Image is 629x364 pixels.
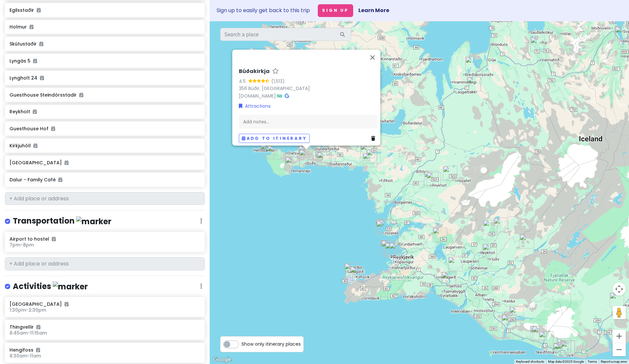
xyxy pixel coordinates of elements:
[601,360,627,363] a: Report a map error
[613,343,626,356] button: Zoom out
[260,143,275,158] div: Svörtuloft Lighthouse
[51,126,55,131] i: Added to itinerary
[560,341,575,355] div: Vik
[427,172,441,187] div: Guesthouse Steindórsstadir
[494,218,508,232] div: Gullfoss Falls
[442,272,456,286] div: Gesthús Selfoss
[448,257,463,271] div: Kerid Crater
[40,76,44,80] i: Added to itinerary
[285,157,300,171] div: Stone Bridge
[65,160,68,165] i: Added to itinerary
[241,340,301,348] span: Show only itinerary places
[381,240,396,255] div: Kvika Footbath
[610,293,624,307] div: Fjaðrárgljúfur Canyon
[317,152,332,166] div: Ytri Tunga
[561,340,575,355] div: Vík i Myrdal Church
[10,353,41,359] span: 8:30am - 11am
[10,75,200,81] h6: Lyngholt 24
[271,77,285,84] div: (1,513)
[36,348,40,352] i: Added to itinerary
[37,8,41,12] i: Added to itinerary
[239,68,270,75] h6: Búðakirkja
[365,49,380,65] button: Close
[316,152,331,166] div: Kirkjuhóll
[272,68,279,75] a: Star place
[557,338,571,353] div: The Barn
[532,326,546,340] div: Kvernufoss
[502,314,516,328] div: Gljufrabui
[443,166,457,180] div: Barnafossar
[556,342,571,357] div: Reynisfjara Beach
[239,68,378,100] div: ·
[285,157,299,171] div: Gatklettur
[10,160,200,166] h6: [GEOGRAPHIC_DATA]
[433,227,447,242] div: Thingvellir
[360,144,375,158] div: Gerðuberg Cliffs
[358,7,389,14] a: Learn More
[10,41,200,47] h6: Skútustaðir
[29,25,33,29] i: Added to itinerary
[239,102,271,109] a: Attractions
[33,143,37,148] i: Added to itinerary
[211,355,233,364] a: Open this area in Google Maps (opens a new window)
[10,126,200,132] h6: Guesthouse Hof
[239,85,310,91] a: 356 Búðir, [GEOGRAPHIC_DATA]
[502,315,516,329] div: Seljalandsfoss
[5,192,205,205] input: + Add place or address
[10,330,47,336] span: 8:45am - 11:15am
[239,77,248,84] div: 4.5
[285,93,289,98] i: Google Maps
[10,92,200,98] h6: Guesthouse Steindórsstadir
[554,343,569,357] div: Reynisfjara viewpoint
[239,134,310,143] button: Add to itinerary
[10,236,200,242] h6: Airport to hostel
[13,281,88,292] h4: Activities
[614,26,629,40] div: Lyngholt 24
[613,306,626,319] button: Drag Pegman onto the map to open Street View
[52,237,56,241] i: Added to itinerary
[467,77,481,91] div: Kolugljúfur Canyon
[239,92,276,99] a: [DOMAIN_NAME]
[79,93,83,97] i: Added to itinerary
[58,177,62,182] i: Added to itinerary
[10,7,200,13] h6: Egilsstaðir
[10,324,200,330] h6: Thingvellir
[520,234,534,248] div: Haifoss
[10,307,46,313] span: 1:30pm - 2:30pm
[39,42,43,46] i: Added to itinerary
[10,347,200,353] h6: Hengifoss
[33,59,37,63] i: Added to itinerary
[220,28,351,41] input: Search a place
[53,282,88,292] img: marker
[277,93,282,98] i: Tripadvisor
[350,266,364,281] div: Keflavik Airport Car Rental
[516,359,544,364] button: Keyboard shortcuts
[76,216,111,227] img: marker
[36,325,40,329] i: Added to itinerary
[441,272,456,286] div: Selfoss
[553,343,567,357] div: Dyrhólaey Viewpoint
[385,243,399,257] div: Reykjavík
[10,242,34,248] span: 7pm - 8pm
[371,135,378,142] a: Delete place
[378,219,392,234] div: Guðlaug Baths
[366,149,381,164] div: Kolbeinsstaðakirkja
[530,326,544,340] div: Skógafoss
[10,109,200,115] h6: Reykholt
[10,24,200,30] h6: Holmur
[299,149,314,164] div: Búðakirkja
[211,355,233,364] img: Google
[509,307,524,321] div: Nauthúsagil
[548,360,584,363] span: Map data ©2025 Google
[344,263,359,278] div: Keflavík International Airport
[33,109,37,114] i: Added to itinerary
[10,58,200,64] h6: Lyngás 5
[424,171,439,185] div: Reykholt
[483,220,497,234] div: Geysir
[376,221,391,235] div: Old Akranes Lighthouse
[239,115,378,128] div: Add notes...
[539,331,553,346] div: Parking for Sólheimasandur Plane Wreck
[318,4,353,17] button: Sign Up
[376,219,390,233] div: Höfrungur AK 91
[10,143,200,149] h6: Kirkjuhóll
